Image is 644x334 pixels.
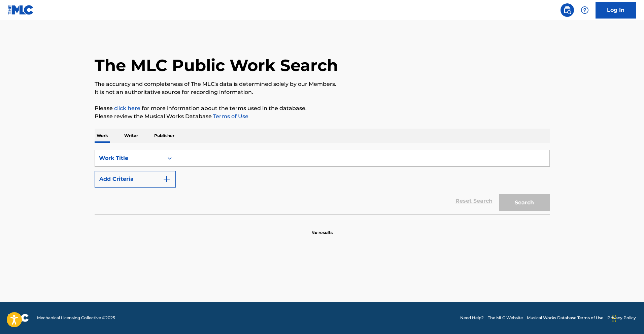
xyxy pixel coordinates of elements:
[95,88,550,96] p: It is not an authoritative source for recording information.
[610,302,644,334] div: Chat-Widget
[95,129,110,143] p: Work
[563,6,571,14] img: search
[596,2,636,19] a: Log In
[212,113,248,120] a: Terms of Use
[527,315,603,321] a: Musical Works Database Terms of Use
[95,171,176,188] button: Add Criteria
[561,3,574,17] a: Public Search
[8,5,34,15] img: MLC Logo
[8,314,29,322] img: logo
[37,315,115,321] span: Mechanical Licensing Collective © 2025
[311,222,333,236] p: No results
[163,175,171,183] img: 9d2ae6d4665cec9f34b9.svg
[581,6,589,14] img: help
[114,105,140,111] a: click here
[607,315,636,321] a: Privacy Policy
[610,302,644,334] iframe: Chat Widget
[95,104,550,112] p: Please for more information about the terms used in the database.
[578,3,591,17] div: Help
[460,315,484,321] a: Need Help?
[152,129,176,143] p: Publisher
[95,112,550,121] p: Please review the Musical Works Database
[95,55,338,75] h1: The MLC Public Work Search
[99,154,160,162] div: Work Title
[95,80,550,88] p: The accuracy and completeness of The MLC's data is determined solely by our Members.
[488,315,523,321] a: The MLC Website
[612,308,616,329] div: Ziehen
[95,150,550,214] form: Search Form
[122,129,140,143] p: Writer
